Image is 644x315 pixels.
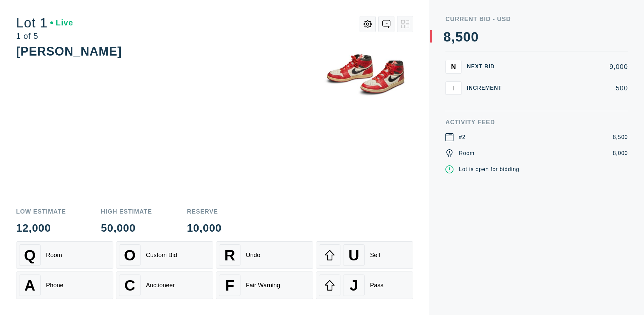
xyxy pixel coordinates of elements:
div: 500 [513,85,628,91]
div: Activity Feed [445,119,628,125]
div: 8,500 [613,133,628,141]
div: 5 [455,30,463,44]
div: Phone [46,282,63,289]
div: 1 of 5 [16,32,73,40]
span: R [224,247,235,264]
button: N [445,60,462,73]
button: USell [316,241,413,269]
div: Room [459,149,475,157]
span: U [348,247,359,264]
button: RUndo [216,241,313,269]
div: 9,000 [513,63,628,70]
div: Auctioneer [146,282,175,289]
div: Live [50,19,73,27]
span: C [124,277,135,294]
button: QRoom [16,241,113,269]
div: 12,000 [16,223,66,233]
div: Lot is open for bidding [459,165,519,173]
div: Reserve [187,209,222,215]
button: APhone [16,271,113,299]
div: 10,000 [187,223,222,233]
span: N [451,63,456,70]
button: FFair Warning [216,271,313,299]
span: J [350,277,358,294]
button: I [445,81,462,95]
div: 0 [463,30,471,44]
button: JPass [316,271,413,299]
button: CAuctioneer [116,271,213,299]
div: Current Bid - USD [445,16,628,22]
span: O [124,247,136,264]
div: Fair Warning [246,282,280,289]
div: Pass [370,282,383,289]
div: #2 [459,133,466,141]
div: Sell [370,252,380,259]
span: A [24,277,35,294]
div: 50,000 [101,223,152,233]
span: Q [24,247,36,264]
div: 8 [443,30,451,44]
div: Custom Bid [146,252,177,259]
div: Undo [246,252,260,259]
div: Increment [467,85,507,91]
div: , [451,30,455,164]
div: High Estimate [101,209,152,215]
div: 8,000 [613,149,628,157]
button: OCustom Bid [116,241,213,269]
span: I [452,84,454,92]
div: Room [46,252,62,259]
div: Low Estimate [16,209,66,215]
div: Next Bid [467,64,507,69]
div: [PERSON_NAME] [16,45,122,58]
div: Lot 1 [16,16,73,29]
div: 0 [471,30,479,44]
span: F [225,277,234,294]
